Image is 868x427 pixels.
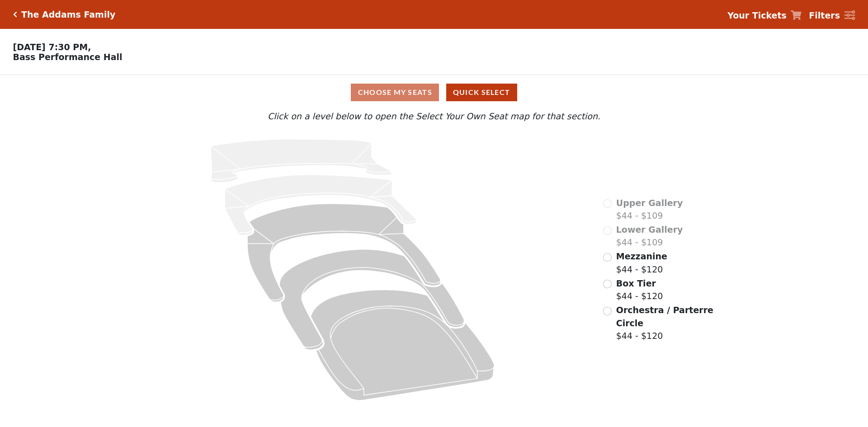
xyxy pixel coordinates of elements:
[616,250,667,276] label: $44 - $120
[616,197,683,222] label: $44 - $109
[13,11,17,18] a: Click here to go back to filters
[809,9,855,22] a: Filters
[727,9,802,22] a: Your Tickets
[616,304,715,343] label: $44 - $120
[311,290,495,400] path: Orchestra / Parterre Circle - Seats Available: 96
[225,175,416,235] path: Lower Gallery - Seats Available: 0
[809,10,840,20] strong: Filters
[616,277,663,303] label: $44 - $120
[115,110,753,123] p: Click on a level below to open the Select Your Own Seat map for that section.
[727,10,787,20] strong: Your Tickets
[21,9,115,20] h5: The Addams Family
[616,198,683,208] span: Upper Gallery
[616,278,656,288] span: Box Tier
[446,84,517,101] button: Quick Select
[616,305,713,328] span: Orchestra / Parterre Circle
[616,225,683,235] span: Lower Gallery
[616,223,683,249] label: $44 - $109
[211,139,392,183] path: Upper Gallery - Seats Available: 0
[616,251,667,261] span: Mezzanine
